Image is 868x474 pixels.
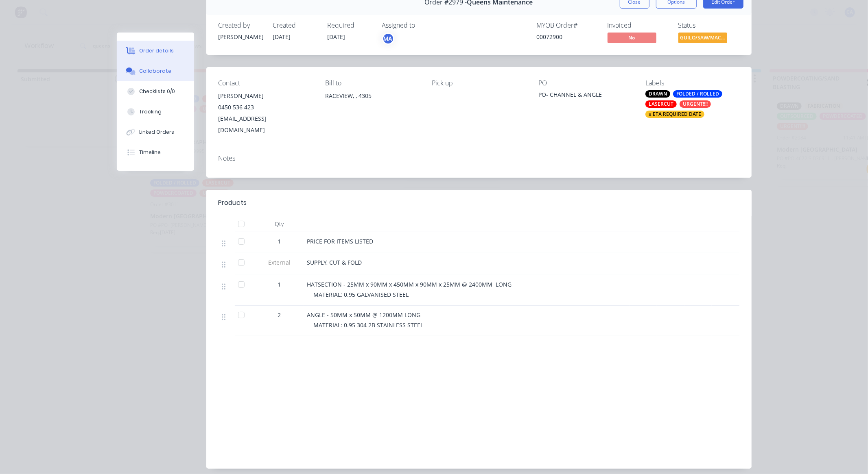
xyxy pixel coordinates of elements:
[278,311,281,319] span: 2
[219,79,312,87] div: Contact
[328,22,372,29] div: Required
[219,90,312,136] div: [PERSON_NAME]0450 536 423[EMAIL_ADDRESS][DOMAIN_NAME]
[645,79,739,87] div: Labels
[117,81,194,102] button: Checklists 0/0
[314,291,409,298] span: MATERIAL: 0.95 GALVANISED STEEL
[608,33,656,43] span: No
[645,111,704,118] div: x ETA REQUIRED DATE
[117,122,194,142] button: Linked Orders
[117,102,194,122] button: Tracking
[645,100,677,108] div: LASERCUT
[219,113,312,136] div: [EMAIL_ADDRESS][DOMAIN_NAME]
[608,22,669,29] div: Invoiced
[219,33,263,41] div: [PERSON_NAME]
[117,142,194,163] button: Timeline
[539,90,632,102] div: PO- CHANNEL & ANGLE
[325,90,419,102] div: RACEVIEW, , 4305
[139,47,174,54] div: Order details
[139,108,162,115] div: Tracking
[278,280,281,289] span: 1
[278,237,281,246] span: 1
[219,102,312,113] div: 0450 536 423
[678,33,727,45] button: GUILO/SAW/MACHI...
[645,90,670,98] div: DRAWN
[680,100,711,108] div: URGENT!!!!
[539,79,632,87] div: PO
[219,90,312,102] div: [PERSON_NAME]
[219,154,739,162] div: Notes
[258,258,301,267] span: External
[432,79,525,87] div: Pick up
[325,90,419,116] div: RACEVIEW, , 4305
[139,67,171,75] div: Collaborate
[307,237,374,245] span: PRICE FOR ITEMS LISTED
[273,22,318,29] div: Created
[255,216,304,232] div: Qty
[273,33,291,41] span: [DATE]
[139,149,161,156] div: Timeline
[117,61,194,81] button: Collaborate
[325,79,419,87] div: Bill to
[328,33,345,41] span: [DATE]
[673,90,722,98] div: FOLDED / ROLLED
[678,33,727,43] span: GUILO/SAW/MACHI...
[678,22,739,29] div: Status
[219,198,247,208] div: Products
[117,41,194,61] button: Order details
[382,22,464,29] div: Assigned to
[307,280,512,288] span: HATSECTION - 25MM x 90MM x 450MM x 90MM x 25MM @ 2400MM LONG
[537,22,598,29] div: MYOB Order #
[314,321,424,329] span: MATERIAL: 0.95 304 2B STAINLESS STEEL
[307,311,421,319] span: ANGLE - 50MM x 50MM @ 1200MM LONG
[382,33,394,45] button: MA
[307,259,362,266] span: SUPPLY, CUT & FOLD
[219,22,263,29] div: Created by
[139,88,175,95] div: Checklists 0/0
[139,128,174,136] div: Linked Orders
[537,33,598,41] div: 00072900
